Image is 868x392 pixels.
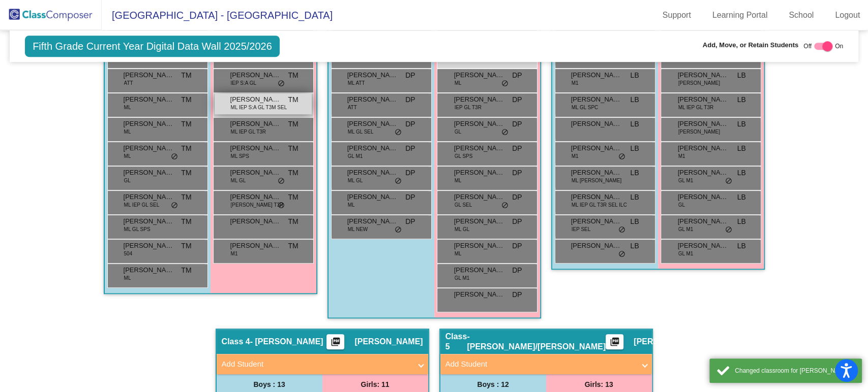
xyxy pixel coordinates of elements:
span: TM [181,70,191,81]
span: TM [288,70,298,81]
span: DP [405,143,415,154]
span: do_not_disturb_alt [278,80,285,88]
span: ML SPS [231,152,249,160]
span: do_not_disturb_alt [278,177,285,185]
span: LB [737,70,745,81]
span: LB [737,143,745,154]
span: IEP S:A GL [231,79,256,87]
span: TM [181,94,191,105]
span: ML GL SPS [124,225,151,233]
span: ATT [124,79,133,87]
span: TM [288,241,298,251]
span: do_not_disturb_alt [501,80,508,88]
span: [PERSON_NAME] [230,241,281,251]
span: ML GL [231,177,246,184]
span: ML IEP GL T3R [231,128,266,136]
span: [PERSON_NAME] [454,143,505,153]
span: M1 [572,79,579,87]
span: LB [737,216,745,227]
span: do_not_disturb_alt [501,128,508,137]
span: [PERSON_NAME] [124,143,174,153]
span: do_not_disturb_alt [618,153,625,161]
span: DP [512,70,522,81]
span: ML [455,250,462,257]
span: DP [512,265,522,276]
span: [PERSON_NAME] [230,192,281,202]
span: ML [124,104,131,111]
span: LB [630,143,639,154]
span: TM [288,94,298,105]
span: [PERSON_NAME] [PERSON_NAME] [347,192,398,202]
span: [PERSON_NAME] [571,94,622,105]
span: [PERSON_NAME] [347,216,398,226]
span: DP [512,216,522,227]
mat-icon: picture_as_pdf [609,337,621,351]
span: ML [124,128,131,136]
span: GL [124,177,131,184]
button: Print Students Details [326,334,344,349]
span: [PERSON_NAME] [678,216,729,226]
span: [PERSON_NAME] T3R [231,201,284,209]
span: LB [630,119,639,129]
a: Learning Portal [704,7,776,23]
mat-panel-title: Add Student [222,358,411,370]
span: 504 [124,250,133,257]
span: [PERSON_NAME] [454,216,505,226]
span: [PERSON_NAME] [230,70,281,80]
span: [PERSON_NAME] [571,119,622,129]
mat-icon: picture_as_pdf [330,337,342,351]
span: LB [737,94,745,105]
span: ML IEP S:A GL T3M SEL [231,104,287,111]
span: ML [PERSON_NAME] [572,177,622,184]
span: [PERSON_NAME] [678,70,729,80]
span: do_not_disturb_alt [171,202,178,210]
span: ML IEP GL SEL [124,201,160,209]
span: ML GL [348,177,363,184]
span: [PERSON_NAME] [454,94,505,105]
span: GL M1 [678,250,694,257]
span: [PERSON_NAME] [678,241,729,251]
span: GL [678,201,685,209]
span: [PERSON_NAME] [678,119,729,129]
span: [PERSON_NAME] [347,94,398,105]
span: LB [737,241,745,251]
span: [PERSON_NAME] [454,192,505,202]
div: Changed classroom for Emily [735,366,854,375]
span: TM [288,143,298,154]
span: TM [181,168,191,178]
span: GL SEL [455,201,472,209]
span: ML IEP GL T3R SEL ILC [572,201,627,209]
span: [PERSON_NAME] [230,119,281,129]
mat-expansion-panel-header: Add Student [440,354,652,374]
span: ATT [348,104,357,111]
span: DP [512,168,522,178]
span: TM [181,265,191,276]
span: [PERSON_NAME] [571,216,622,226]
span: IEP GL T3R [455,104,482,111]
span: do_not_disturb_alt [725,177,732,185]
span: [PERSON_NAME] [634,337,702,347]
span: [PERSON_NAME] [124,70,174,80]
span: [PERSON_NAME] [571,70,622,80]
span: [PERSON_NAME] [678,94,729,105]
span: do_not_disturb_alt [278,202,285,210]
span: ML [348,201,355,209]
span: [PERSON_NAME] [354,337,423,347]
span: do_not_disturb_alt [725,226,732,234]
span: M1 [678,152,685,160]
span: LB [630,192,639,203]
span: LB [630,70,639,81]
span: [PERSON_NAME] [571,192,622,202]
span: ML GL [455,225,470,233]
span: [PERSON_NAME] [124,241,174,251]
span: DP [512,94,522,105]
span: GL SPS [455,152,473,160]
span: do_not_disturb_alt [501,202,508,210]
span: ML [124,274,131,282]
span: GL M1 [678,177,694,184]
span: TM [181,192,191,203]
span: do_not_disturb_alt [618,226,625,234]
a: Logout [827,7,868,23]
span: [PERSON_NAME] [678,192,729,202]
span: TM [288,119,298,129]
